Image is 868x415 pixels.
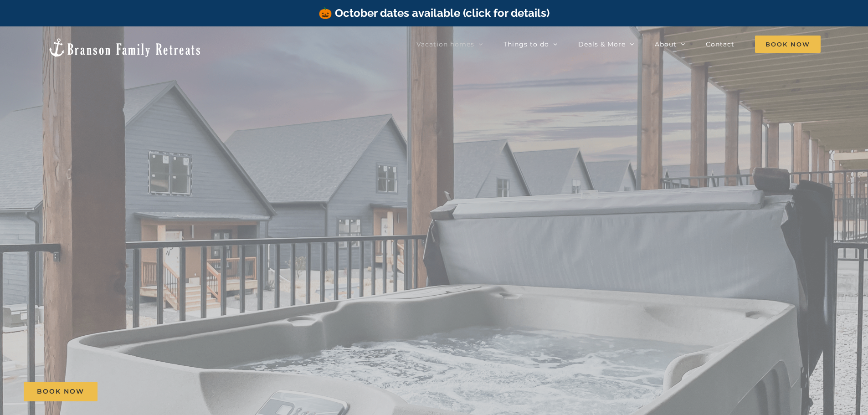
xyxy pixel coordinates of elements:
a: Book Now [24,382,98,401]
img: Branson Family Retreats Logo [47,37,202,58]
a: Deals & More [578,35,634,53]
span: About [655,41,677,47]
span: Contact [706,41,734,47]
nav: Main Menu [416,35,821,53]
span: Vacation homes [416,41,474,47]
span: Book Now [755,36,821,53]
span: Book Now [37,388,84,395]
span: Things to do [503,41,549,47]
b: Wildflower Lodge [347,195,521,273]
a: Contact [706,35,734,53]
h4: 5 Bedrooms | Sleeps 12 [380,282,489,293]
a: Things to do [503,35,558,53]
a: 🎃 October dates available (click for details) [318,6,550,20]
a: Vacation homes [416,35,483,53]
span: Deals & More [578,41,626,47]
a: About [655,35,685,53]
